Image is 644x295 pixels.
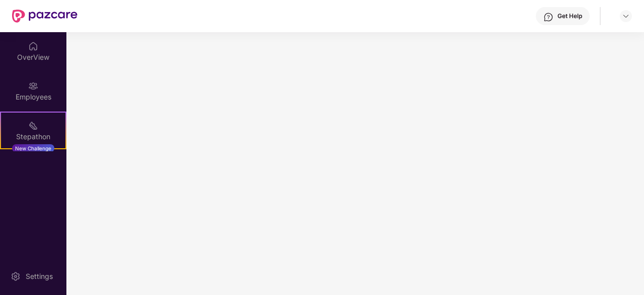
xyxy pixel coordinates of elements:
[28,121,38,131] img: svg+xml;base64,PHN2ZyB4bWxucz0iaHR0cDovL3d3dy53My5vcmcvMjAwMC9zdmciIHdpZHRoPSIyMSIgaGVpZ2h0PSIyMC...
[622,12,630,20] img: svg+xml;base64,PHN2ZyBpZD0iRHJvcGRvd24tMzJ4MzIiIHhtbG5zPSJodHRwOi8vd3d3LnczLm9yZy8yMDAwL3N2ZyIgd2...
[557,12,582,20] div: Get Help
[12,10,77,23] img: New Pazcare Logo
[1,132,65,142] div: Stepathon
[543,12,553,22] img: svg+xml;base64,PHN2ZyBpZD0iSGVscC0zMngzMiIgeG1sbnM9Imh0dHA6Ly93d3cudzMub3JnLzIwMDAvc3ZnIiB3aWR0aD...
[28,81,38,91] img: svg+xml;base64,PHN2ZyBpZD0iRW1wbG95ZWVzIiB4bWxucz0iaHR0cDovL3d3dy53My5vcmcvMjAwMC9zdmciIHdpZHRoPS...
[23,271,56,281] div: Settings
[28,41,38,51] img: svg+xml;base64,PHN2ZyBpZD0iSG9tZSIgeG1sbnM9Imh0dHA6Ly93d3cudzMub3JnLzIwMDAvc3ZnIiB3aWR0aD0iMjAiIG...
[12,144,54,152] div: New Challenge
[11,271,21,281] img: svg+xml;base64,PHN2ZyBpZD0iU2V0dGluZy0yMHgyMCIgeG1sbnM9Imh0dHA6Ly93d3cudzMub3JnLzIwMDAvc3ZnIiB3aW...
